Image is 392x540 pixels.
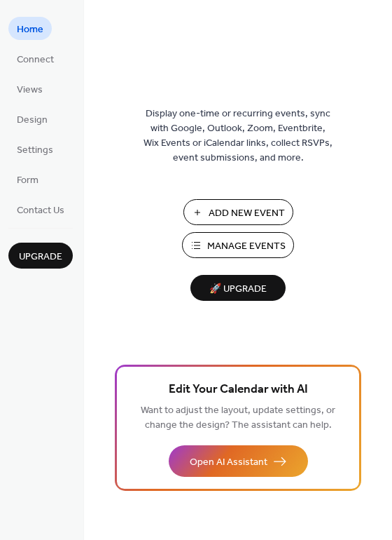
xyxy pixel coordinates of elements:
[8,243,73,269] button: Upgrade
[8,47,62,70] a: Connect
[182,232,294,258] button: Manage Events
[190,275,286,301] button: 🚀 Upgrade
[19,250,62,264] span: Upgrade
[199,280,277,299] span: 🚀 Upgrade
[190,455,267,470] span: Open AI Assistant
[8,198,73,221] a: Contact Us
[17,203,64,218] span: Contact Us
[207,239,286,254] span: Manage Events
[17,83,43,97] span: Views
[183,199,293,225] button: Add New Event
[17,113,48,128] span: Design
[17,143,53,158] span: Settings
[8,17,52,40] a: Home
[17,173,38,188] span: Form
[169,445,308,477] button: Open AI Assistant
[8,107,56,130] a: Design
[209,206,285,221] span: Add New Event
[169,380,308,400] span: Edit Your Calendar with AI
[8,168,47,191] a: Form
[8,77,51,100] a: Views
[17,22,43,37] span: Home
[141,401,335,435] span: Want to adjust the layout, update settings, or change the design? The assistant can help.
[143,107,332,166] span: Display one-time or recurring events, sync with Google, Outlook, Zoom, Eventbrite, Wix Events or ...
[8,137,62,161] a: Settings
[17,53,54,67] span: Connect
